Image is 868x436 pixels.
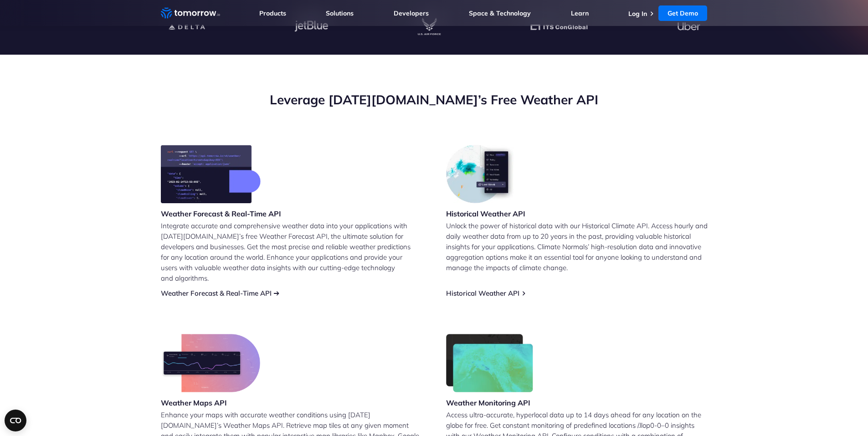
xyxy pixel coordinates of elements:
[469,9,531,17] a: Space & Technology
[5,410,26,431] button: Open CMP widget
[161,209,281,219] h3: Weather Forecast & Real-Time API
[658,5,707,21] a: Get Demo
[259,9,286,17] a: Products
[446,209,525,219] h3: Historical Weather API
[446,221,708,273] p: Unlock the power of historical data with our Historical Climate API. Access hourly and daily weat...
[161,6,220,20] a: Home link
[446,398,534,408] h3: Weather Monitoring API
[446,289,519,298] a: Historical Weather API
[326,9,354,17] a: Solutions
[161,221,422,283] p: Integrate accurate and comprehensive weather data into your applications with [DATE][DOMAIN_NAME]...
[394,9,429,17] a: Developers
[571,9,589,17] a: Learn
[161,91,708,108] h2: Leverage [DATE][DOMAIN_NAME]’s Free Weather API
[161,289,272,298] a: Weather Forecast & Real-Time API
[628,10,647,18] a: Log In
[161,398,260,408] h3: Weather Maps API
